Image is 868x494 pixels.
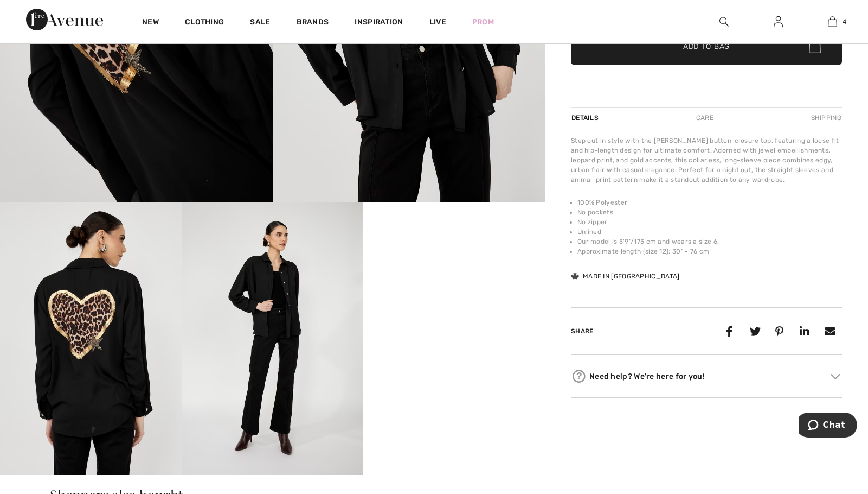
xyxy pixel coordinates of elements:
span: Add to Bag [683,41,730,52]
a: Prom [472,16,494,28]
li: No zipper [577,217,842,227]
img: Arrow2.svg [831,374,840,379]
a: Clothing [185,17,224,29]
a: Brands [297,17,329,29]
div: Shipping [808,108,842,128]
li: 100% Polyester [577,198,842,207]
img: search the website [719,15,729,28]
a: Sale [250,17,270,29]
li: Unlined [577,227,842,237]
span: Inspiration [355,17,403,29]
div: Made in [GEOGRAPHIC_DATA] [571,271,680,281]
span: Share [571,327,594,335]
span: 4 [843,17,846,27]
img: My Bag [828,15,837,28]
a: Sign In [765,15,792,29]
li: Approximate length (size 12): 30" - 76 cm [577,246,842,256]
a: Live [429,16,446,28]
img: My Info [774,15,783,28]
img: Bag.svg [809,39,821,53]
div: Details [571,108,601,128]
a: 4 [806,15,859,28]
button: Add to Bag [571,27,842,65]
video: Your browser does not support the video tag. [363,202,545,294]
a: New [142,17,159,29]
div: Step out in style with the [PERSON_NAME] button-closure top, featuring a loose fit and hip-length... [571,136,842,185]
li: No pockets [577,207,842,217]
img: 1ère Avenue [26,9,103,30]
div: Need help? We're here for you! [571,368,842,384]
iframe: Opens a widget where you can chat to one of our agents [799,413,857,440]
div: Care [687,108,723,128]
li: Our model is 5'9"/175 cm and wears a size 6. [577,237,842,246]
img: Leopard Jewel Button Blouse Style 253829. 4 [182,202,363,476]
